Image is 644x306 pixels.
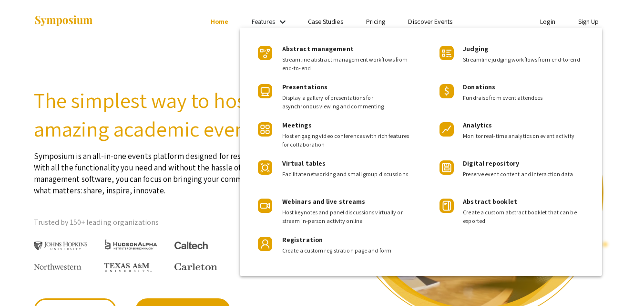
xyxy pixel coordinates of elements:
span: Abstract management [282,44,354,53]
span: Judging [463,44,488,53]
span: Virtual tables [282,159,326,168]
span: Facilitate networking and small group discussions [282,170,410,179]
span: Create a custom abstract booklet that can be exported [463,208,588,225]
span: Abstract booklet [463,197,517,206]
img: Product Icon [440,46,454,60]
img: Product Icon [258,160,272,175]
span: Create a custom registration page and form [282,246,410,255]
span: Host keynotes and panel discussions virtually or stream in-person activity online [282,208,410,225]
img: Product Icon [258,122,272,137]
span: Registration [282,235,323,244]
span: Display a gallery of presentations for asynchronous viewing and commenting [282,94,410,111]
span: Donations [463,83,495,91]
span: Digital repository [463,159,519,168]
img: Product Icon [258,84,272,98]
img: Product Icon [258,237,272,251]
span: Monitor real-time analytics on event activity [463,132,588,140]
span: Webinars and live streams [282,197,366,206]
span: Host engaging video conferences with rich features for collaboration [282,132,410,149]
img: Product Icon [440,160,454,175]
img: Product Icon [258,46,272,60]
span: Streamline judging workflows from end-to-end [463,55,588,64]
img: Product Icon [258,199,272,213]
span: Analytics [463,121,492,129]
img: Product Icon [440,122,454,137]
span: Fundraise from event attendees [463,94,588,102]
img: Product Icon [440,199,454,213]
span: Streamline abstract management workflows from end-to-end [282,55,410,73]
img: Product Icon [440,84,454,98]
span: Presentations [282,83,327,91]
span: Preserve event content and interaction data [463,170,588,179]
span: Meetings [282,121,312,129]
